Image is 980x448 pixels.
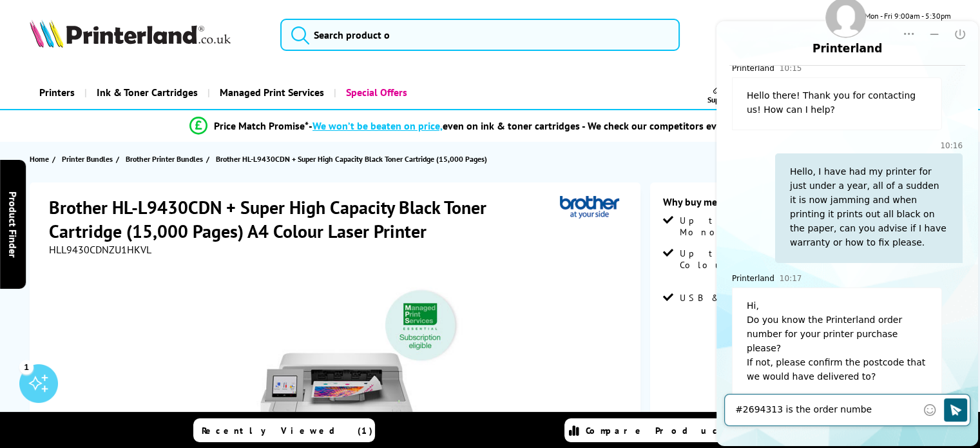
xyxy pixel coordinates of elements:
[586,425,742,436] span: Compare Products
[6,191,19,257] span: Product Finder
[207,76,334,109] a: Managed Print Services
[202,425,373,436] span: Recently Viewed (1)
[30,19,264,50] a: Printerland Logo
[280,19,680,51] input: Search product o
[680,248,798,271] span: Up to 40ppm Colour Print
[309,119,752,132] div: - even on ink & toner cartridges - We check our competitors every day!
[216,154,487,164] span: Brother HL-L9430CDN + Super High Capacity Black Toner Cartridge (15,000 Pages)
[214,119,309,132] span: Price Match Promise*
[30,19,231,48] img: Printerland Logo
[707,81,731,104] a: Support
[62,152,116,166] a: Printer Bundles
[226,138,248,153] span: 10:16
[65,61,88,76] span: 10:15
[30,152,52,166] a: Home
[17,63,60,74] span: Printerland
[30,152,49,166] span: Home
[49,243,151,256] span: HLL9430CDNZU1HKVL
[65,271,88,286] span: 10:17
[17,287,227,397] div: Hi, Do you know the Printerland order number for your printer purchase please? If not, please con...
[6,115,935,137] li: modal_Promise
[204,398,227,422] button: Emoji
[680,292,785,304] span: USB & Network
[126,152,203,166] span: Brother Printer Bundles
[19,360,34,374] div: 1
[97,76,198,109] span: Ink & Toner Cartridges
[233,21,258,47] button: End Chat
[564,418,746,442] a: Compare Products
[61,153,248,263] div: Hello, I have had my printer for just under a year, all of a sudden it is now jamming and when pr...
[312,119,443,132] span: We won’t be beaten on price,
[17,273,60,284] span: Printerland
[62,152,113,166] span: Printer Bundles
[84,76,207,109] a: Ink & Toner Cartridges
[49,195,560,243] h1: Brother HL-L9430CDN + Super High Capacity Black Toner Cartridge (15,000 Pages) A4 Colour Laser Pr...
[207,21,233,47] button: Minimize
[30,76,84,109] a: Printers
[126,152,206,166] a: Brother Printer Bundles
[680,215,798,238] span: Up to 40ppm Mono Print
[98,42,168,56] div: Printerland
[560,195,619,219] img: Brother
[193,418,375,442] a: Recently Viewed (1)
[181,21,207,47] button: Dropdown Menu
[663,195,938,215] div: Why buy me?
[707,95,731,104] span: Support
[334,76,417,109] a: Special Offers
[229,398,253,422] button: Click to send
[17,77,227,130] div: Hello there! Thank you for contacting us! How can I help?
